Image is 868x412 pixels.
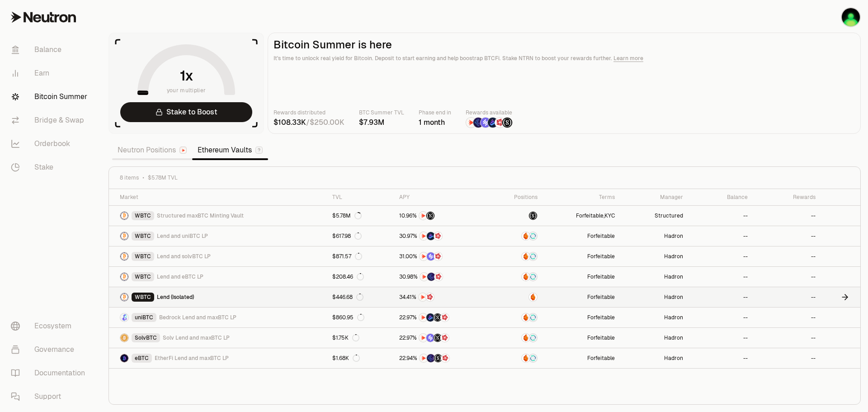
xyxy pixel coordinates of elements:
[132,293,154,302] div: WBTC
[689,246,753,266] a: --
[394,308,490,327] a: NTRNBedrock DiamondsStructured PointsMars Fragments
[394,246,490,266] a: NTRNSolv PointsMars Fragments
[332,294,363,301] div: $446.68
[576,212,615,219] span: ,
[576,212,604,219] button: Forfeitable
[419,334,427,342] img: NTRN
[120,102,252,122] a: Stake to Boost
[394,328,490,348] a: NTRNSolv PointsStructured PointsMars Fragments
[4,132,98,156] a: Orderbook
[488,118,498,128] img: Bedrock Diamonds
[394,287,490,307] a: NTRNMars Fragments
[427,252,435,260] img: Solv Points
[548,194,615,201] div: Terms
[426,313,434,322] img: Bedrock Diamonds
[419,212,427,220] img: NTRN
[522,334,530,342] img: Amber
[434,334,442,342] img: Structured Points
[274,108,344,117] p: Rewards distributed
[109,206,327,226] a: WBTC LogoWBTCStructured maxBTC Minting Vault
[132,313,156,322] div: uniBTC
[522,313,530,322] img: Amber
[495,232,538,241] button: AmberSupervault
[434,232,442,240] img: Mars Fragments
[490,328,543,348] a: AmberSupervault
[120,212,128,220] img: WBTC Logo
[620,267,689,287] a: Hadron
[163,334,230,341] span: Solv Lend and maxBTC LP
[441,334,449,342] img: Mars Fragments
[753,267,821,287] a: --
[753,206,821,226] a: --
[620,206,689,226] a: Structured
[157,273,203,280] span: Lend and eBTC LP
[434,313,442,322] img: Structured Points
[502,118,512,128] img: Structured Points
[132,252,154,261] div: WBTC
[426,212,434,220] img: Structured Points
[587,232,615,240] button: Forfeitable
[689,206,753,226] a: --
[327,348,394,368] a: $1.68K
[490,246,543,266] a: AmberSupervault
[132,354,152,363] div: eBTC
[4,314,98,338] a: Ecosystem
[159,314,236,321] span: Bedrock Lend and maxBTC LP
[689,226,753,246] a: --
[613,55,643,62] a: Learn more
[394,348,490,368] a: NTRNEtherFi PointsStructured PointsMars Fragments
[399,211,484,220] button: NTRNStructured Points
[543,267,620,287] a: Forfeitable
[441,313,449,322] img: Mars Fragments
[274,54,855,63] p: It's time to unlock real yield for Bitcoin. Deposit to start earning and help boostrap BTCFi. Sta...
[120,174,139,181] span: 8 items
[620,308,689,327] a: Hadron
[132,333,160,342] div: SolvBTC
[620,246,689,266] a: Hadron
[157,294,194,301] span: Lend (Isolated)
[753,287,821,307] a: --
[753,328,821,348] a: --
[689,308,753,327] a: --
[132,211,154,220] div: WBTC
[180,147,186,153] img: Neutron Logo
[4,38,98,62] a: Balance
[587,314,615,321] button: Forfeitable
[399,232,484,241] button: NTRNBedrock DiamondsMars Fragments
[148,174,178,181] span: $5.78M TVL
[689,328,753,348] a: --
[434,354,442,362] img: Structured Points
[529,334,537,342] img: Supervault
[620,328,689,348] a: Hadron
[157,253,211,260] span: Lend and solvBTC LP
[4,361,98,385] a: Documentation
[495,313,538,322] button: AmberSupervault
[529,232,537,240] img: Supervault
[522,252,530,260] img: Amber
[689,287,753,307] a: --
[842,8,860,26] img: Ledger
[359,108,404,117] p: BTC Summer TVL
[399,333,484,342] button: NTRNSolv PointsStructured PointsMars Fragments
[490,267,543,287] a: AmberSupervault
[753,246,821,266] a: --
[522,232,530,240] img: Amber
[157,212,244,219] span: Structured maxBTC Minting Vault
[4,62,98,85] a: Earn
[529,252,537,260] img: Supervault
[332,232,362,240] div: $617.98
[394,226,490,246] a: NTRNBedrock DiamondsMars Fragments
[543,308,620,327] a: Forfeitable
[132,272,154,281] div: WBTC
[466,108,513,117] p: Rewards available
[529,293,537,301] img: Amber
[543,348,620,368] a: Forfeitable
[120,273,128,281] img: WBTC Logo
[689,267,753,287] a: --
[473,118,483,128] img: EtherFi Points
[120,313,128,322] img: uniBTC Logo
[109,246,327,266] a: WBTC LogoWBTCLend and solvBTC LP
[109,226,327,246] a: WBTC LogoWBTCLend and uniBTC LP
[495,118,505,128] img: Mars Fragments
[109,308,327,327] a: uniBTC LogouniBTCBedrock Lend and maxBTC LP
